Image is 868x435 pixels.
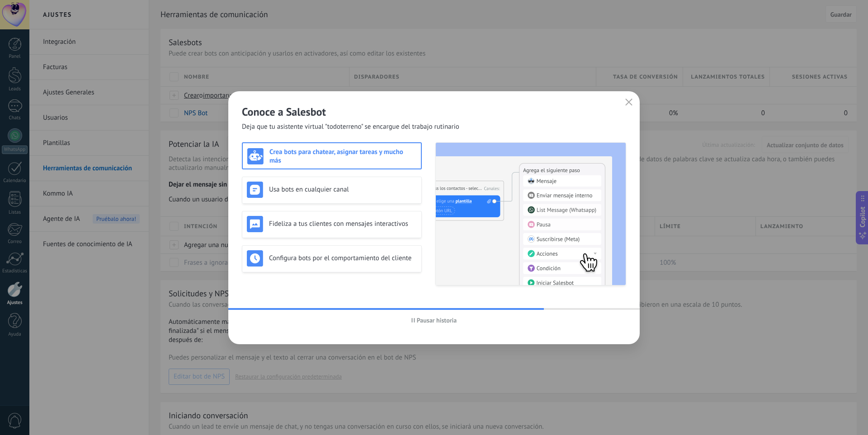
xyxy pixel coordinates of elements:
h3: Fideliza a tus clientes con mensajes interactivos [269,220,417,228]
h2: Conoce a Salesbot [242,105,626,119]
h3: Crea bots para chatear, asignar tareas y mucho más [269,148,416,165]
button: Pausar historia [407,313,461,327]
span: Deja que tu asistente virtual "todoterreno" se encargue del trabajo rutinario [242,122,459,131]
h3: Configura bots por el comportamiento del cliente [269,254,417,262]
h3: Usa bots en cualquier canal [269,185,417,194]
span: Pausar historia [417,317,457,323]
